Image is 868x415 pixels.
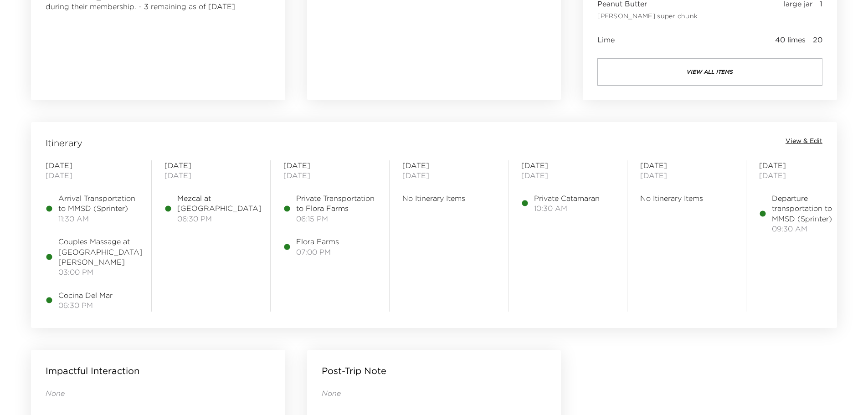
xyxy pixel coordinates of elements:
[46,388,271,398] p: None
[177,214,262,224] span: 06:30 PM
[164,160,257,170] span: [DATE]
[640,170,733,180] span: [DATE]
[640,193,733,203] span: No Itinerary Items
[46,170,139,180] span: [DATE]
[775,35,806,56] span: 40 limes
[402,193,495,203] span: No Itinerary Items
[534,193,600,203] span: Private Catamaran
[283,170,376,180] span: [DATE]
[521,170,614,180] span: [DATE]
[597,12,698,20] span: [PERSON_NAME] super chunk
[534,203,600,213] span: 10:30 AM
[640,160,733,170] span: [DATE]
[597,58,822,86] button: view all items
[177,193,262,214] span: Mezcal at [GEOGRAPHIC_DATA]
[813,35,822,56] span: 20
[58,290,113,300] span: Cocina Del Mar
[296,236,339,246] span: Flora Farms
[322,388,547,398] p: None
[58,300,113,310] span: 06:30 PM
[58,214,139,224] span: 11:30 AM
[402,160,495,170] span: [DATE]
[46,364,139,377] p: Impactful Interaction
[164,170,257,180] span: [DATE]
[786,137,822,146] button: View & Edit
[759,170,852,180] span: [DATE]
[58,267,143,277] span: 03:00 PM
[759,160,852,170] span: [DATE]
[322,364,386,377] p: Post-Trip Note
[58,193,139,214] span: Arrival Transportation to MMSD (Sprinter)
[402,170,495,180] span: [DATE]
[58,236,143,267] span: Couples Massage at [GEOGRAPHIC_DATA][PERSON_NAME]
[772,193,852,224] span: Departure transportation to MMSD (Sprinter)
[772,224,852,234] span: 09:30 AM
[283,160,376,170] span: [DATE]
[296,247,339,257] span: 07:00 PM
[46,137,82,149] span: Itinerary
[46,160,139,170] span: [DATE]
[296,193,376,214] span: Private Transportation to Flora Farms
[296,214,376,224] span: 06:15 PM
[521,160,614,170] span: [DATE]
[597,35,685,45] span: Lime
